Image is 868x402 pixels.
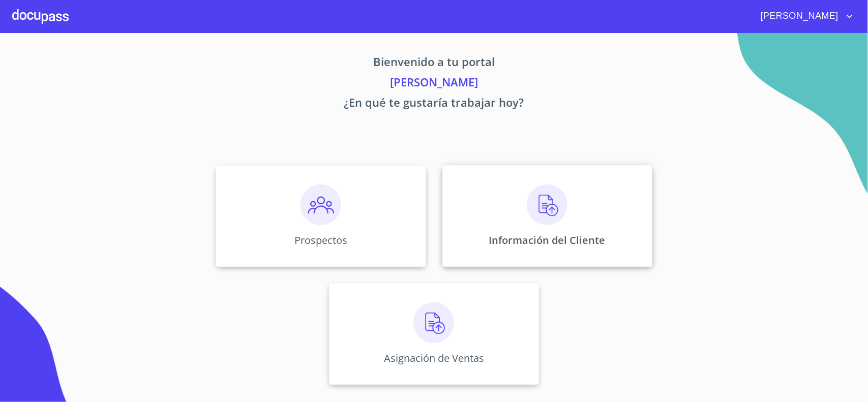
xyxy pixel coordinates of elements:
[753,8,844,24] span: [PERSON_NAME]
[121,94,747,114] p: ¿En qué te gustaría trabajar hoy?
[527,184,567,225] img: carga.png
[121,74,747,94] p: [PERSON_NAME]
[301,184,341,225] img: prospectos.png
[384,351,484,365] p: Asignación de Ventas
[294,233,347,247] p: Prospectos
[121,53,747,74] p: Bienvenido a tu portal
[753,8,856,24] button: account of current user
[413,302,454,343] img: carga.png
[489,233,606,247] p: Información del Cliente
